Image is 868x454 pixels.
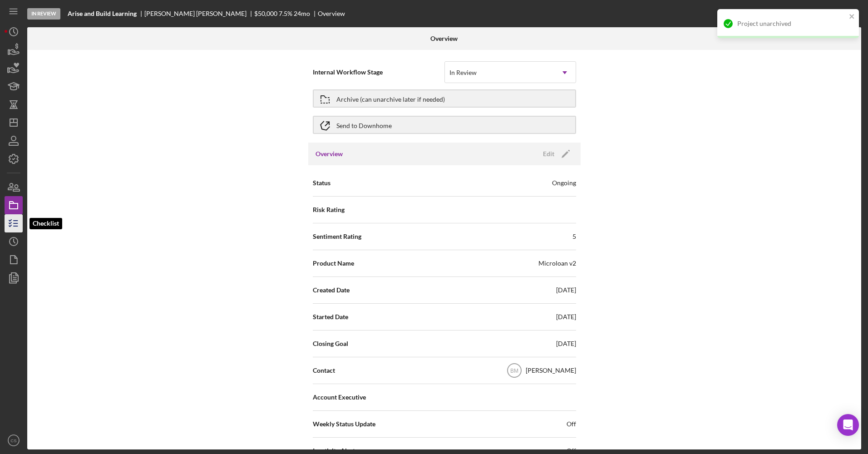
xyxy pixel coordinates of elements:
[837,414,859,436] div: Open Intercom Messenger
[144,10,254,17] div: [PERSON_NAME] [PERSON_NAME]
[313,259,354,268] span: Product Name
[313,312,348,321] span: Started Date
[313,339,348,348] span: Closing Goal
[279,10,292,17] div: 7.5 %
[318,10,345,17] div: Overview
[556,339,576,348] div: [DATE]
[313,393,366,402] span: Account Executive
[449,69,477,76] div: In Review
[68,10,137,17] b: Arise and Build Learning
[526,366,576,375] div: [PERSON_NAME]
[313,178,330,188] span: Status
[316,149,343,158] h3: Overview
[567,419,576,429] span: Off
[538,259,576,268] div: Microloan v2
[556,286,576,295] div: [DATE]
[737,20,846,27] div: Project unarchived
[849,13,855,21] button: close
[552,178,576,188] div: Ongoing
[10,438,16,443] text: CS
[572,232,576,241] div: 5
[313,68,444,77] span: Internal Workflow Stage
[556,312,576,321] div: [DATE]
[510,368,518,374] text: BM
[313,232,361,241] span: Sentiment Rating
[336,117,392,133] div: Send to Downhome
[294,10,310,17] div: 24 mo
[313,205,345,214] span: Risk Rating
[313,366,335,375] span: Contact
[543,147,554,161] div: Edit
[313,89,576,108] button: Archive (can unarchive later if needed)
[27,8,60,20] div: In Review
[430,35,458,42] b: Overview
[538,147,573,161] button: Edit
[313,286,350,295] span: Created Date
[313,116,576,134] button: Send to Downhome
[336,90,445,107] div: Archive (can unarchive later if needed)
[5,431,23,449] button: CS
[254,10,277,17] div: $50,000
[313,419,375,429] span: Weekly Status Update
